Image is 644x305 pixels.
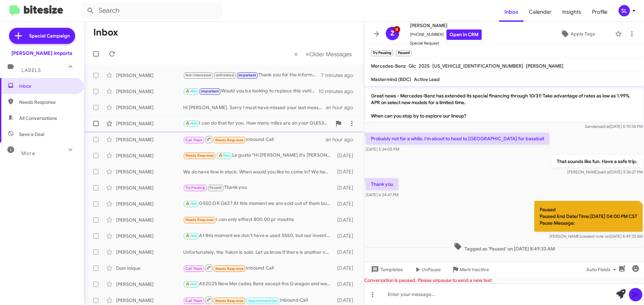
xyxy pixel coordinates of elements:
p: Paused Paused End Date/Time:[DATE] 04:00 PM CST Pause Message: [534,201,643,232]
div: We do have few in stock. When would you like to come in? We have an opening [DATE] at 1:15pm or 5... [183,168,334,175]
div: [PERSON_NAME] [116,104,183,111]
span: Call Them [185,266,203,271]
span: said at [598,124,610,129]
div: [DATE] [334,233,359,239]
span: Unfinished [216,73,234,77]
div: [PERSON_NAME] [116,281,183,288]
div: Conversation is paused. Please unpause to send a new text [364,277,644,284]
span: Needs Response [215,299,244,303]
span: Needs Response [215,266,244,271]
span: Sender [DATE] 5:10:34 PM [585,124,643,129]
div: [PERSON_NAME] [116,297,183,304]
span: Needs Response [19,99,76,105]
span: Profile [587,2,613,22]
div: Inbound Call [183,135,326,144]
span: [US_VEHICLE_IDENTIFICATION_NUMBER] [432,63,523,69]
div: I can only afford 800.00 pr mouths [183,216,334,224]
p: Probably not for a while. I'm about to head to [GEOGRAPHIC_DATA] for baseball [366,133,549,145]
div: [DATE] [334,217,359,223]
small: Paused [396,50,411,56]
div: [DATE] [334,152,359,159]
span: Tagged as 'Paused' on [DATE] 8:49:33 AM [451,242,557,252]
h1: Inbox [93,27,118,38]
span: Mark Inactive [460,263,489,276]
span: Z [390,28,394,39]
span: Call Them [185,299,203,303]
span: 🔥 Hot [185,234,197,238]
span: Apply Tags [571,28,595,40]
small: Try Pausing [371,50,393,56]
div: Hi [PERSON_NAME]. Sorry I must have missed your last message. What kind of Chevy/GMC/Cadillac are... [183,104,326,111]
button: Next [302,47,356,61]
span: Important [201,89,219,93]
div: [PERSON_NAME] Imports [11,50,72,57]
a: Insights [557,2,587,22]
div: [PERSON_NAME] [116,168,183,175]
div: an hour ago [326,104,359,111]
span: « [294,50,298,58]
p: Thank you [366,178,398,190]
span: Glc [409,63,416,69]
span: 🔥 Hot [185,89,197,93]
div: Thank you for the information. We would be making a cash purchase. [183,71,321,79]
div: [PERSON_NAME] [116,72,183,79]
span: Inbox [499,2,524,22]
span: » [306,50,309,58]
span: [PERSON_NAME] [DATE] 5:36:27 PM [567,169,643,174]
div: [DATE] [334,249,359,255]
div: I can do that for you. How many miles are on your GLE53 currently? [183,120,332,127]
span: Important [238,73,256,77]
span: 🔥 Hot [218,153,230,158]
button: Mark Inactive [446,263,494,276]
button: Apply Tags [543,28,612,40]
span: [PERSON_NAME] [DATE] 8:49:33 AM [549,234,643,239]
div: Inbound Call [183,296,334,304]
span: Mercedes-Benz [371,63,406,69]
span: All Conversations [19,115,57,122]
div: Dom Inique [116,265,183,272]
div: [PERSON_NAME] [116,184,183,191]
button: Templates [364,263,408,276]
span: Templates [370,263,403,276]
a: Special Campaign [9,28,75,44]
button: Previous [290,47,302,61]
div: All 2025 New Mercedes Benz except the G wagon and we also have specials for selected 2026 New Mer... [183,280,334,288]
div: 10 minutes ago [318,88,359,95]
nav: Page navigation example [290,47,356,61]
div: Inbound Call [183,264,334,272]
span: Call Them [185,138,203,142]
input: Search [81,3,222,19]
span: Calendar [524,2,557,22]
span: 2025 [419,63,430,69]
span: UnPause [422,263,441,276]
div: [DATE] [334,184,359,191]
p: Hi [PERSON_NAME] it's [PERSON_NAME] at [PERSON_NAME] Imports. Great news - Mercedes-Benz has exte... [366,76,643,122]
div: Would you be looking to replace this vehicle or just sell it outright to [GEOGRAPHIC_DATA]? [183,87,318,95]
span: Not-Interested [185,73,211,77]
span: Special Request [410,40,482,47]
div: Thank you [183,184,334,192]
span: [PERSON_NAME] [410,21,482,29]
button: Auto Fields [581,263,624,276]
span: Needs Response [185,218,214,222]
p: That sounds like fun. Have a safe trip. [551,155,643,167]
div: [PERSON_NAME] [116,233,183,239]
div: [DATE] [334,168,359,175]
div: [PERSON_NAME] [116,120,183,127]
div: [PERSON_NAME] [116,249,183,255]
span: 🔥 Hot [185,202,197,206]
span: Needs Response [215,138,244,142]
div: [PERSON_NAME] [116,217,183,223]
span: Older Messages [309,51,352,58]
span: More [21,150,35,156]
div: At this moment we don't have a used S550, but our inventory changes by the day. [183,232,334,240]
span: Try Pausing [185,185,205,190]
div: an hour ago [326,136,359,143]
div: [PERSON_NAME] [116,201,183,207]
div: G550 OR G63? At this moment we are sold out of them but getting a white G550 next month. [183,200,334,208]
button: UnPause [408,263,446,276]
span: Needs Response [185,153,214,158]
div: SL [619,5,630,16]
span: [DATE] 5:34:05 PM [366,147,399,152]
